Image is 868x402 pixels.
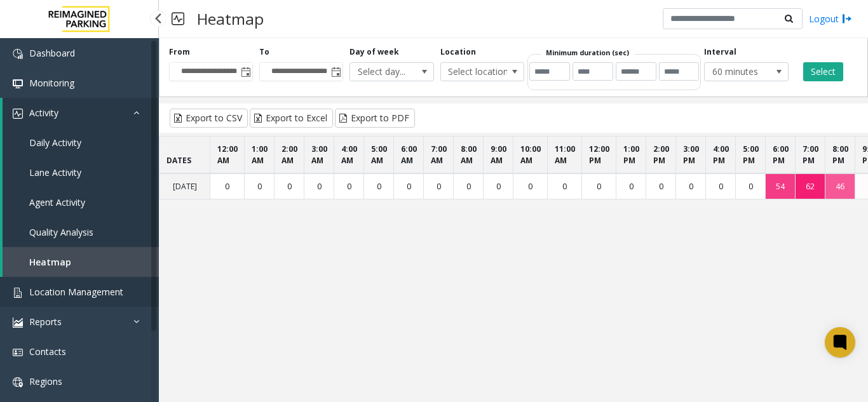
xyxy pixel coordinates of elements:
th: 1:00 PM [616,137,646,174]
th: 9:00 AM [484,137,513,174]
span: Dashboard [29,47,75,59]
img: 'icon' [13,79,23,89]
td: 0 [394,173,424,199]
th: 2:00 AM [275,137,304,174]
label: To [259,46,269,58]
label: From [169,46,190,58]
img: 'icon' [13,49,23,59]
td: 0 [334,173,364,199]
span: Toggle popup [238,63,252,81]
th: 6:00 AM [394,137,424,174]
a: Quality Analysis [3,217,159,247]
span: Daily Activity [29,137,81,149]
th: 4:00 PM [706,137,736,174]
span: Reports [29,316,62,328]
button: Export to PDF [335,109,415,128]
td: 0 [275,173,304,199]
td: 0 [706,173,736,199]
th: 12:00 PM [582,137,616,174]
td: 62 [796,173,825,199]
span: 60 minutes [705,63,771,81]
td: 0 [454,173,484,199]
th: 2:00 PM [646,137,676,174]
span: Lane Activity [29,166,81,178]
th: DATES [159,137,210,174]
span: Activity [29,107,58,119]
span: Location Management [29,286,123,298]
h3: Heatmap [191,3,270,34]
th: 3:00 PM [676,137,706,174]
a: Lane Activity [3,157,159,187]
span: Quality Analysis [29,226,93,238]
span: Contacts [29,345,66,358]
a: Logout [809,12,852,25]
button: Export to CSV [170,109,248,128]
td: 0 [304,173,334,199]
th: 6:00 PM [766,137,796,174]
th: 3:00 AM [304,137,334,174]
a: Daily Activity [3,128,159,157]
td: 0 [676,173,706,199]
th: 5:00 AM [364,137,394,174]
th: 8:00 PM [825,137,855,174]
th: 10:00 AM [513,137,548,174]
a: Activity [3,98,159,128]
td: 0 [646,173,676,199]
a: Agent Activity [3,187,159,217]
td: 0 [484,173,513,199]
th: 7:00 PM [796,137,825,174]
label: Day of week [349,46,399,58]
a: Heatmap [3,247,159,277]
img: 'icon' [13,109,23,119]
td: 0 [582,173,616,199]
img: logout [842,12,852,25]
span: Regions [29,375,62,387]
th: 5:00 PM [736,137,766,174]
th: 1:00 AM [245,137,275,174]
label: Minimum duration (sec) [546,48,629,58]
span: Heatmap [29,256,71,268]
img: 'icon' [13,288,23,298]
td: 0 [616,173,646,199]
th: 8:00 AM [454,137,484,174]
td: 54 [766,173,796,199]
img: 'icon' [13,377,23,387]
span: Select day... [350,63,416,81]
span: Monitoring [29,77,74,89]
img: 'icon' [13,347,23,358]
label: Interval [704,46,736,58]
td: 0 [548,173,582,199]
td: 0 [513,173,548,199]
td: 0 [736,173,766,199]
td: [DATE] [159,173,210,199]
button: Select [803,62,843,81]
th: 7:00 AM [424,137,454,174]
span: Agent Activity [29,196,85,208]
img: 'icon' [13,318,23,328]
td: 46 [825,173,855,199]
td: 0 [364,173,394,199]
span: Select location... [441,63,507,81]
img: pageIcon [172,3,184,34]
th: 11:00 AM [548,137,582,174]
th: 12:00 AM [210,137,245,174]
td: 0 [424,173,454,199]
label: Location [440,46,476,58]
td: 0 [210,173,245,199]
th: 4:00 AM [334,137,364,174]
button: Export to Excel [250,109,333,128]
span: Toggle popup [329,63,342,81]
td: 0 [245,173,275,199]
